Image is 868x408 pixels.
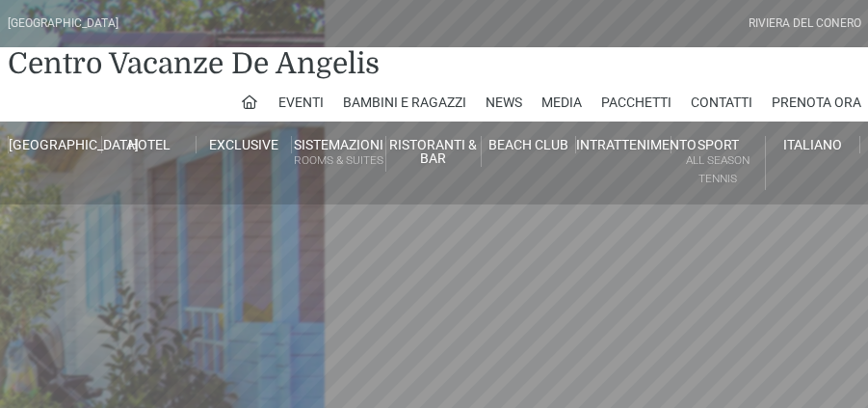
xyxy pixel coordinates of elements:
[766,136,860,153] a: Italiano
[671,151,765,188] small: All Season Tennis
[671,136,766,190] a: SportAll Season Tennis
[8,14,118,33] div: [GEOGRAPHIC_DATA]
[292,136,386,172] a: SistemazioniRooms & Suites
[783,137,842,152] span: Italiano
[386,136,481,167] a: Ristoranti & Bar
[601,83,671,122] a: Pacchetti
[8,44,380,83] a: Centro Vacanze De Angelis
[749,14,861,33] div: Riviera Del Conero
[541,83,582,122] a: Media
[576,136,671,153] a: Intrattenimento
[482,136,576,153] a: Beach Club
[486,83,522,122] a: News
[343,83,466,122] a: Bambini e Ragazzi
[102,136,197,153] a: Hotel
[772,83,861,122] a: Prenota Ora
[8,136,102,153] a: [GEOGRAPHIC_DATA]
[278,83,324,122] a: Eventi
[691,83,752,122] a: Contatti
[197,136,291,153] a: Exclusive
[292,151,385,170] small: Rooms & Suites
